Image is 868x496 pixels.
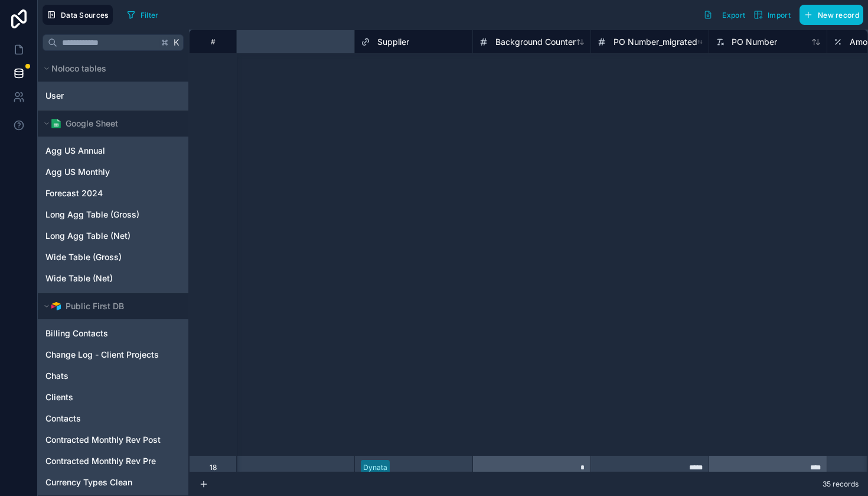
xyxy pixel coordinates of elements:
div: Dynata [363,462,387,473]
span: Export [722,11,745,20]
span: 35 records [823,479,859,489]
span: PO Number [732,36,777,48]
span: Data Sources [61,11,109,20]
span: PO Number_migrated [614,36,697,48]
button: New record [800,5,863,25]
span: Background Counter [495,36,576,48]
button: Filter [122,6,163,24]
div: 18 [210,463,217,472]
div: # [198,37,227,46]
span: Supplier [377,36,409,48]
span: K [172,38,181,47]
button: Import [749,5,795,25]
span: Filter [141,11,159,20]
a: New record [795,5,863,25]
span: Import [768,11,791,20]
button: Data Sources [43,5,113,25]
button: Export [699,5,749,25]
span: New record [818,11,859,20]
